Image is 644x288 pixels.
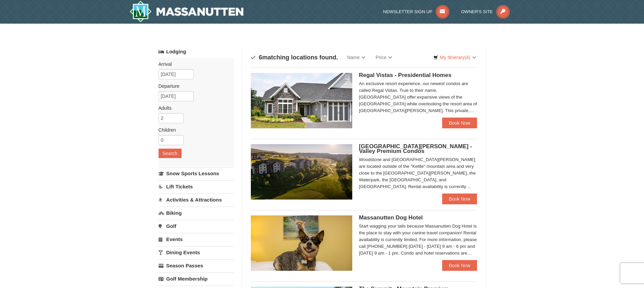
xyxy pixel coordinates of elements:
[251,144,352,200] img: 19219041-4-ec11c166.jpg
[129,1,244,22] img: Massanutten Resort Logo
[359,72,452,78] span: Regal Vistas - Presidential Homes
[359,223,477,257] div: Start wagging your tails because Massanutten Dog Hotel is the place to stay with your canine trav...
[159,272,234,285] a: Golf Membership
[159,61,229,68] label: Arrival
[159,220,234,232] a: Golf
[129,1,244,22] a: Massanutten Resort
[359,80,477,114] div: An exclusive resort experience, our newest condos are called Regal Vistas. True to their name, [G...
[159,46,234,58] a: Lodging
[251,215,352,271] img: 27428181-5-81c892a3.jpg
[461,9,493,14] span: Owner's Site
[159,105,229,111] label: Adults
[464,55,470,60] span: (4)
[442,117,477,128] a: Book Now
[383,9,432,14] span: Newsletter Sign Up
[159,167,234,180] a: Snow Sports Lessons
[159,83,229,89] label: Departure
[359,143,472,154] span: [GEOGRAPHIC_DATA][PERSON_NAME] - Valley Premium Condos
[442,193,477,204] a: Book Now
[159,246,234,259] a: Dining Events
[159,207,234,219] a: Biking
[159,180,234,193] a: Lift Tickets
[342,51,371,64] a: Name
[371,51,397,64] a: Price
[461,9,510,14] a: Owner's Site
[429,52,480,62] a: My Itinerary(4)
[383,9,449,14] a: Newsletter Sign Up
[159,193,234,206] a: Activities & Attractions
[159,149,182,158] button: Search
[442,260,477,271] a: Book Now
[259,54,262,61] span: 6
[251,54,338,61] h4: matching locations found.
[159,127,229,133] label: Children
[359,156,477,190] div: Woodstone and [GEOGRAPHIC_DATA][PERSON_NAME] are located outside of the "Kettle" mountain area an...
[251,73,352,128] img: 19218991-1-902409a9.jpg
[159,233,234,245] a: Events
[159,259,234,272] a: Season Passes
[359,214,423,221] span: Massanutten Dog Hotel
